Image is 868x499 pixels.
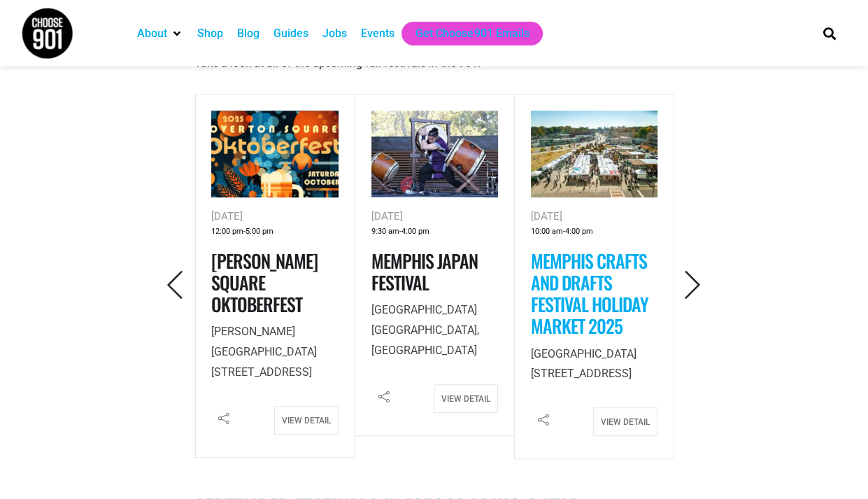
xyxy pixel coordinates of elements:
[531,347,636,360] span: [GEOGRAPHIC_DATA]
[156,269,194,302] button: Previous
[274,406,339,435] a: View Detail
[273,25,308,42] a: Guides
[371,111,499,197] img: A person in traditional attire plays three large taiko drums on an outdoor stage at the Japan Fes...
[211,247,318,318] a: [PERSON_NAME] Square Oktoberfest
[371,300,499,360] p: [GEOGRAPHIC_DATA], [GEOGRAPHIC_DATA]
[246,225,273,239] span: 5:00 pm
[211,225,339,239] div: -
[531,225,563,239] span: 10:00 am
[130,22,799,45] nav: Main nav
[371,384,397,409] i: Share
[211,325,317,358] span: [PERSON_NAME][GEOGRAPHIC_DATA]
[593,407,657,436] a: View Detail
[161,271,190,300] i: Previous
[401,225,429,239] span: 4:00 pm
[531,225,658,239] div: -
[565,225,593,239] span: 4:00 pm
[211,322,339,382] p: [STREET_ADDRESS]
[237,25,259,42] a: Blog
[371,210,403,223] span: [DATE]
[137,25,167,42] a: About
[211,406,236,431] i: Share
[531,344,658,385] p: [STREET_ADDRESS]
[130,22,190,45] div: About
[361,25,394,42] a: Events
[531,407,556,433] i: Share
[322,25,347,42] a: Jobs
[211,210,243,223] span: [DATE]
[371,225,499,239] div: -
[531,210,562,223] span: [DATE]
[211,225,243,239] span: 12:00 pm
[678,271,707,300] i: Next
[434,384,498,413] a: View Detail
[371,225,399,239] span: 9:30 am
[371,247,478,296] a: Memphis Japan Festival
[674,269,712,302] button: Next
[371,303,477,316] span: [GEOGRAPHIC_DATA]
[211,111,339,197] img: Vibrant graphic poster for 2025 Overton Square Oktoberfest, showcasing beer, flowers, and wheat. ...
[415,25,529,42] a: Get Choose901 Emails
[531,111,658,197] img: Aerial view of an outdoor Holiday Market with white tents, vendors, and crowds of people on a sun...
[818,22,841,45] div: Search
[197,25,223,42] a: Shop
[531,247,648,340] a: Memphis Crafts and Drafts Festival Holiday Market 2025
